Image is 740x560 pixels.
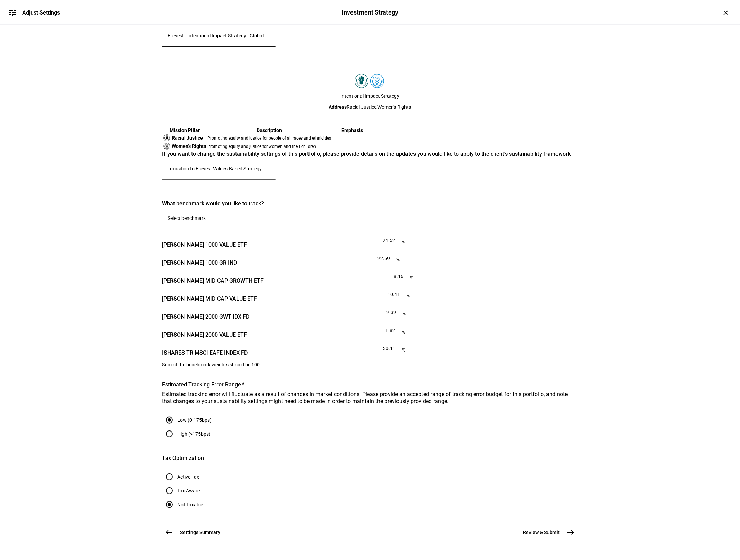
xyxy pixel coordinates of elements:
[162,349,248,357] span: ISHARES TR MSCI EAFE INDEX FD
[168,215,572,221] input: Number
[163,127,207,133] th: Mission Pillar
[162,381,578,388] div: Estimated Tracking Error Range
[176,474,199,480] label: Active Tax
[162,455,578,462] div: Tax Optimization
[378,104,411,110] span: Women's Rights
[162,93,578,99] div: Intentional Impact Strategy
[342,8,398,17] div: Investment Strategy
[207,127,332,133] th: Description
[567,528,575,536] mat-icon: east
[332,127,372,133] th: Emphasis
[208,144,316,149] span: Promoting equity and justice for women and their children
[163,143,170,150] img: womensRights.svg
[410,275,413,281] span: %
[515,525,578,539] button: Review & Submit
[381,310,402,315] input: Weight
[523,529,560,536] span: Review & Submit
[385,292,405,297] input: Weight
[165,528,173,536] mat-icon: west
[176,488,200,494] label: Tax Aware
[162,200,578,207] div: What benchmark would you like to track?
[397,257,400,263] span: %
[180,529,221,536] span: Settings Summary
[370,74,384,88] img: womensRights.colored.svg
[172,143,206,149] span: Women's Rights
[162,151,578,158] div: If you want to change the sustainability settings of this portfolio, please provide details on th...
[162,277,264,285] span: [PERSON_NAME] MID-CAP GROWTH ETF
[162,259,237,267] span: [PERSON_NAME] 1000 GR IND
[375,256,395,261] input: Weight
[403,311,407,317] span: %
[388,274,409,279] input: Weight
[329,104,347,110] b: Address
[380,328,400,333] input: Weight
[162,241,247,249] span: [PERSON_NAME] 1000 VALUE ETF
[176,502,203,507] label: Not Taxable
[162,391,578,405] div: Estimated tracking error will fluctuate as a result of changes in market conditions. Please provi...
[402,239,405,245] span: %
[163,134,170,141] img: racialJustice.svg
[407,293,410,299] span: %
[162,295,257,303] span: [PERSON_NAME] MID-CAP VALUE ETF
[8,8,17,17] mat-icon: tune
[380,346,401,351] input: Weight
[162,525,229,539] button: Settings Summary
[402,329,405,335] span: %
[162,313,250,321] span: [PERSON_NAME] 2000 GWT IDX FD
[721,7,732,18] div: ×
[176,417,212,423] label: Low (0-175bps)
[355,74,368,88] img: racialJustice.colored.svg
[162,331,247,339] span: [PERSON_NAME] 2000 VALUE ETF
[402,347,405,353] span: %
[347,104,378,110] span: Racial Justice ,
[172,135,203,141] span: Racial Justice
[380,238,400,243] input: Weight
[22,9,60,16] div: Adjust Settings
[162,362,578,367] div: Sum of the benchmark weights should be 100
[176,431,211,437] label: High (>175bps)
[208,136,331,141] span: Promoting equity and justice for people of all races and ethnicities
